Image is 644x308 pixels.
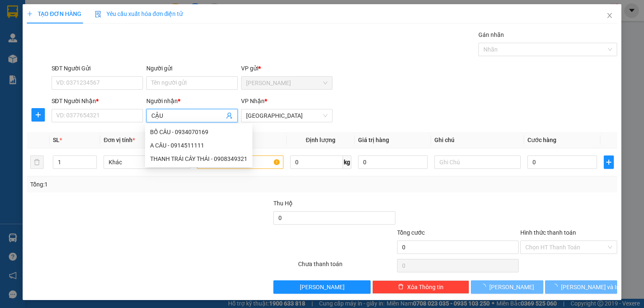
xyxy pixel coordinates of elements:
span: Tổng cước [397,229,425,236]
span: [PERSON_NAME] [489,282,534,292]
span: TẠO ĐƠN HÀNG [27,10,81,17]
span: kg [343,155,351,169]
span: Cước hàng [527,137,556,143]
div: Người gửi [146,64,238,73]
input: 0 [358,155,428,169]
span: user-add [226,112,233,119]
button: plus [604,155,614,169]
span: Khác [109,156,185,168]
img: icon [95,11,101,18]
button: [PERSON_NAME] [471,280,543,294]
div: BỒ CÂU - 0934070169 [150,127,247,137]
span: Đơn vị tính [104,137,135,143]
label: Hình thức thanh toán [520,229,576,236]
span: Định lượng [306,137,335,143]
span: plus [32,111,44,118]
div: SĐT Người Nhận [52,96,143,106]
th: Ghi chú [431,132,524,148]
span: [PERSON_NAME] và In [561,282,620,292]
span: plus [27,11,33,17]
div: VP gửi [241,64,332,73]
span: [PERSON_NAME] [300,282,345,292]
span: Phan Rang [246,77,327,89]
span: VP Nhận [241,98,265,104]
div: BỒ CÂU - 0934070169 [145,125,252,139]
span: SL [53,137,60,143]
span: Thu Hộ [273,200,293,207]
span: loading [480,284,489,290]
div: Tổng: 1 [30,180,249,189]
span: Giá trị hàng [358,137,389,143]
div: A CÂU - 0914511111 [150,141,247,150]
span: Yêu cầu xuất hóa đơn điện tử [95,10,183,17]
button: [PERSON_NAME] [273,280,370,294]
div: SĐT Người Gửi [52,64,143,73]
span: plus [604,159,613,166]
span: loading [552,284,561,290]
button: Close [598,4,621,28]
button: plus [31,108,45,122]
span: delete [398,284,404,290]
input: Ghi Chú [434,155,521,169]
div: Chưa thanh toán [297,259,396,274]
button: delete [30,155,44,169]
span: Sài Gòn [246,109,327,122]
label: Gán nhãn [478,31,504,38]
button: [PERSON_NAME] và In [545,280,618,294]
div: THANH TRÁI CÂY THÁI - 0908349321 [145,152,252,166]
div: THANH TRÁI CÂY THÁI - 0908349321 [150,154,247,163]
button: deleteXóa Thông tin [372,280,469,294]
span: close [606,12,613,19]
div: A CÂU - 0914511111 [145,139,252,152]
div: Người nhận [146,96,238,106]
span: Xóa Thông tin [407,282,444,292]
